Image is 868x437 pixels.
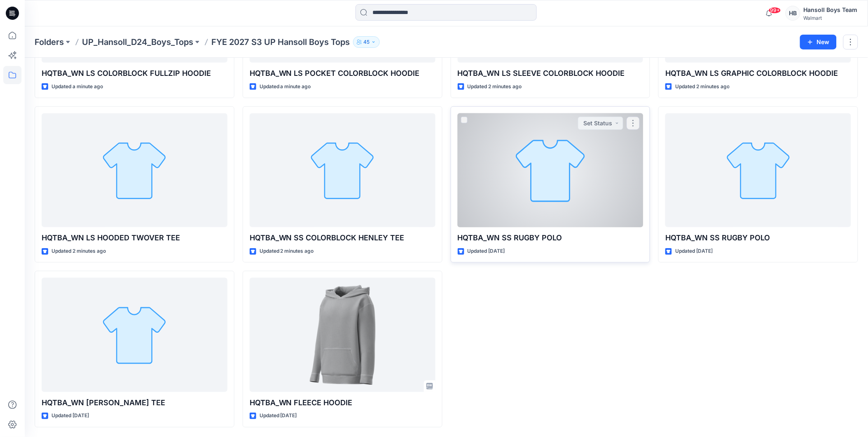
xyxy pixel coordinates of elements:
[675,82,730,91] p: Updated 2 minutes ago
[51,247,106,256] p: Updated 2 minutes ago
[250,113,435,228] a: HQTBA_WN SS COLORBLOCK HENLEY TEE
[665,232,851,244] p: HQTBA_WN SS RUGBY POLO
[458,232,643,244] p: HQTBA_WN SS RUGBY POLO
[468,247,505,256] p: Updated [DATE]
[353,36,380,48] button: 45
[42,397,227,409] p: HQTBA_WN [PERSON_NAME] TEE
[51,412,89,421] p: Updated [DATE]
[804,5,858,15] div: Hansoll Boys Team
[665,113,851,228] a: HQTBA_WN SS RUGBY POLO
[42,278,227,392] a: HQTBA_WN SS RINGER TEE
[665,68,851,79] p: HQTBA_WN LS GRAPHIC COLORBLOCK HOODIE
[42,232,227,244] p: HQTBA_WN LS HOODED TWOVER TEE
[458,113,643,228] a: HQTBA_WN SS RUGBY POLO
[42,68,227,79] p: HQTBA_WN LS COLORBLOCK FULLZIP HOODIE
[786,6,800,21] div: HB
[363,38,370,47] p: 45
[211,36,350,48] p: FYE 2027 S3 UP Hansoll Boys Tops
[250,68,435,79] p: HQTBA_WN LS POCKET COLORBLOCK HOODIE
[468,82,522,91] p: Updated 2 minutes ago
[260,82,311,91] p: Updated a minute ago
[675,247,713,256] p: Updated [DATE]
[260,412,297,421] p: Updated [DATE]
[42,113,227,228] a: HQTBA_WN LS HOODED TWOVER TEE
[82,36,193,48] a: UP_Hansoll_D24_Boys_Tops
[769,7,781,14] span: 99+
[35,36,64,48] a: Folders
[250,397,435,409] p: HQTBA_WN FLEECE HOODIE
[458,68,643,79] p: HQTBA_WN LS SLEEVE COLORBLOCK HOODIE
[804,15,858,21] div: Walmart
[250,232,435,244] p: HQTBA_WN SS COLORBLOCK HENLEY TEE
[260,247,314,256] p: Updated 2 minutes ago
[51,82,103,91] p: Updated a minute ago
[250,278,435,392] a: HQTBA_WN FLEECE HOODIE
[800,35,837,49] button: New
